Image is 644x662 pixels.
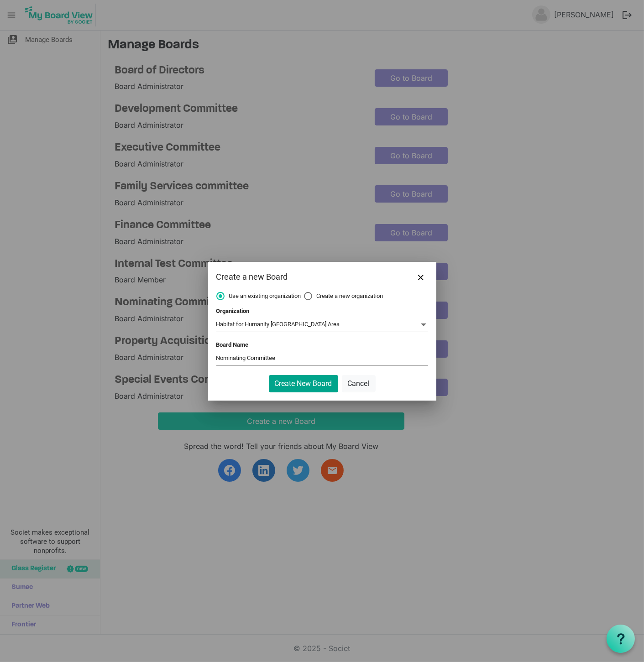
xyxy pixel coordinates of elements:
[269,375,338,392] button: Create New Board
[216,270,386,284] div: Create a new Board
[342,375,376,392] button: Cancel
[414,270,428,284] button: Close
[216,292,301,300] span: Use an existing organization
[304,292,383,300] span: Create a new organization
[216,341,249,348] label: Board Name
[216,308,250,314] label: Organization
